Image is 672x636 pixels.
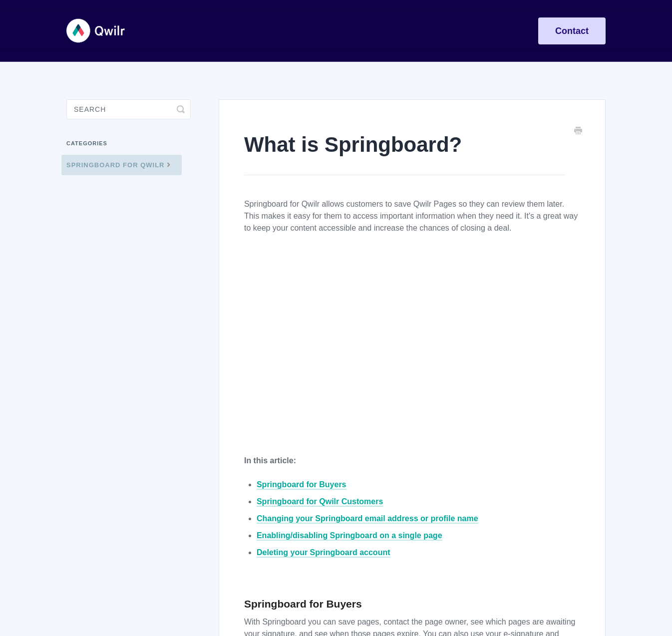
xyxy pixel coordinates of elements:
[538,17,606,44] a: Contact
[257,514,478,524] a: Changing your Springboard email address or profile name
[66,134,191,152] h3: Categories
[244,198,580,234] p: Springboard for Qwilr allows customers to save Qwilr Pages so they can review them later. This ma...
[66,99,191,119] input: Search
[61,155,182,175] a: Springboard for Qwilr
[66,12,126,49] img: Qwilr Help Center
[257,480,346,490] a: Springboard for Buyers
[257,497,383,507] a: Springboard for Qwilr Customers
[244,456,296,465] b: In this article:
[244,132,565,175] h1: What is Springboard?
[257,531,442,541] a: Enabling/disabling Springboard on a single page
[244,246,580,435] iframe: Vimeo video player
[244,597,580,611] h3: Springboard for Buyers
[257,548,390,558] a: Deleting your Springboard account
[574,126,582,137] a: Print this Article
